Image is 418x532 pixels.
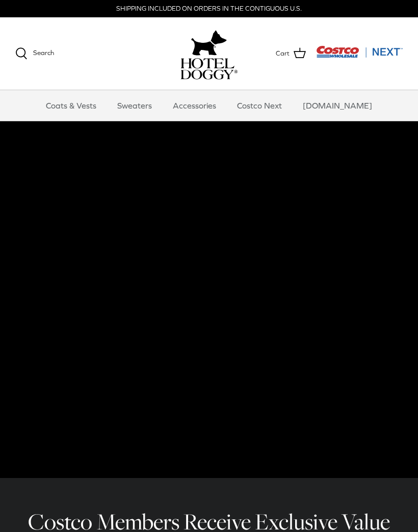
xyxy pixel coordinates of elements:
img: hoteldoggy.com [191,28,227,58]
a: Coats & Vests [37,90,106,121]
a: Accessories [164,90,225,121]
a: Search [15,47,54,60]
img: Costco Next [316,45,403,58]
img: hoteldoggycom [180,58,238,79]
a: [DOMAIN_NAME] [294,90,381,121]
a: Costco Next [228,90,291,121]
span: Cart [276,48,290,59]
span: Search [33,49,54,57]
a: Visit Costco Next [316,52,403,60]
a: Sweaters [108,90,161,121]
a: Cart [276,47,306,60]
a: hoteldoggy.com hoteldoggycom [180,28,238,79]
